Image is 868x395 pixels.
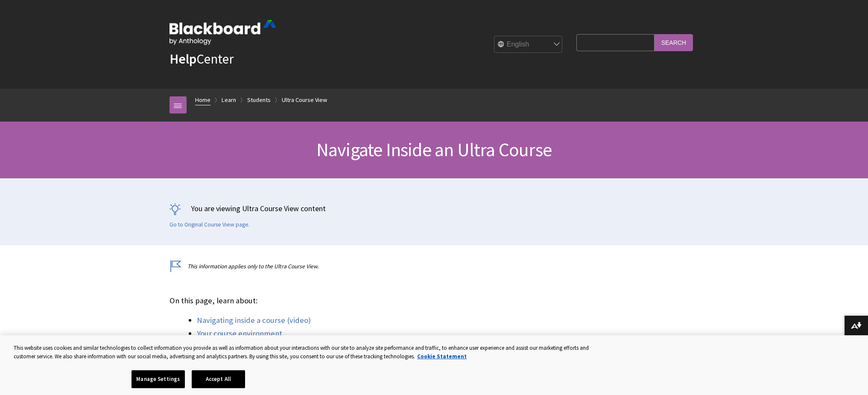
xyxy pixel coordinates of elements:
[170,203,699,214] p: You are viewing Ultra Course View content
[192,370,245,388] button: Accept All
[655,34,693,51] input: Search
[132,370,185,388] button: Manage Settings
[170,295,573,306] p: On this page, learn about:
[494,36,563,53] select: Site Language Selector
[14,344,608,360] div: This website uses cookies and similar technologies to collect information you provide as well as ...
[170,221,250,229] a: Go to Original Course View page.
[170,50,234,67] a: HelpCenter
[417,353,467,360] a: More information about your privacy, opens in a new tab
[170,50,196,67] strong: Help
[282,95,327,105] a: Ultra Course View
[222,95,236,105] a: Learn
[197,315,311,325] a: Navigating inside a course (video)
[170,262,573,270] p: This information applies only to the Ultra Course View.
[197,328,282,339] a: Your course environment
[247,95,271,105] a: Students
[316,138,552,161] span: Navigate Inside an Ultra Course
[195,95,210,105] a: Home
[170,20,276,45] img: Blackboard by Anthology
